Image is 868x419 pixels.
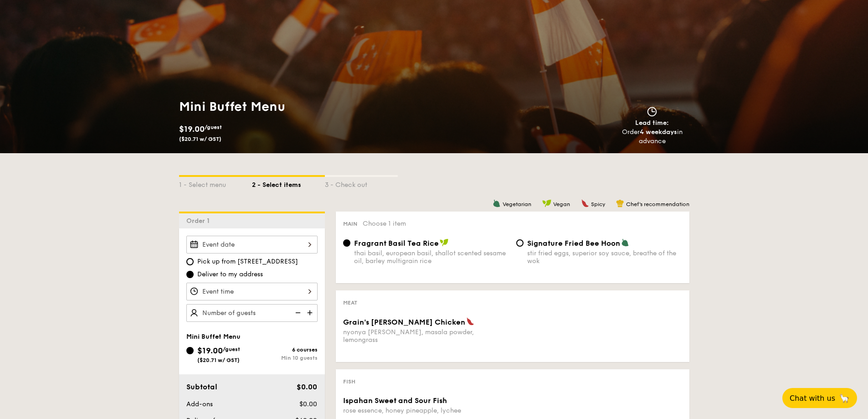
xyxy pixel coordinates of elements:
strong: 4 weekdays [640,128,677,136]
input: Number of guests [186,304,318,322]
div: Min 10 guests [252,355,318,361]
img: icon-vegan.f8ff3823.svg [440,238,449,247]
span: Lead time: [635,119,669,127]
span: $0.00 [297,383,317,391]
img: icon-clock.2db775ea.svg [645,107,659,117]
div: stir fried eggs, superior soy sauce, breathe of the wok [527,249,682,265]
div: nyonya [PERSON_NAME], masala powder, lemongrass [343,328,509,344]
img: icon-chef-hat.a58ddaea.svg [616,199,624,207]
div: 3 - Check out [325,177,398,190]
img: icon-vegetarian.fe4039eb.svg [493,199,501,207]
span: Fragrant Basil Tea Rice [354,239,439,248]
div: rose essence, honey pineapple, lychee [343,407,509,414]
span: Main [343,221,357,227]
span: 🦙 [839,393,850,403]
span: $0.00 [299,400,317,408]
div: 6 courses [252,347,318,353]
img: icon-spicy.37a8142b.svg [466,317,474,326]
span: Ispahan Sweet and Sour Fish [343,396,447,405]
button: Chat with us🦙 [782,388,857,408]
span: Pick up from [STREET_ADDRESS] [197,257,298,266]
input: Fragrant Basil Tea Ricethai basil, european basil, shallot scented sesame oil, barley multigrain ... [343,239,350,247]
input: Event date [186,236,318,253]
span: Signature Fried Bee Hoon [527,239,620,248]
input: Deliver to my address [186,271,194,278]
input: $19.00/guest($20.71 w/ GST)6 coursesMin 10 guests [186,347,194,354]
span: Spicy [591,201,605,207]
span: Meat [343,300,357,306]
input: Pick up from [STREET_ADDRESS] [186,258,194,265]
span: Subtotal [186,383,217,391]
span: Order 1 [186,217,213,225]
input: Signature Fried Bee Hoonstir fried eggs, superior soy sauce, breathe of the wok [516,239,524,247]
img: icon-reduce.1d2dbef1.svg [290,304,304,321]
span: Deliver to my address [197,270,263,279]
img: icon-spicy.37a8142b.svg [581,199,589,207]
span: Mini Buffet Menu [186,333,241,341]
img: icon-vegetarian.fe4039eb.svg [621,238,629,247]
span: $19.00 [179,124,205,134]
h1: Mini Buffet Menu [179,98,431,115]
span: ($20.71 w/ GST) [197,357,240,363]
div: 1 - Select menu [179,177,252,190]
div: 2 - Select items [252,177,325,190]
span: Fish [343,378,355,385]
span: /guest [205,124,222,130]
span: $19.00 [197,346,223,356]
span: Chat with us [790,394,835,403]
span: /guest [223,346,240,352]
span: Vegan [553,201,570,207]
img: icon-vegan.f8ff3823.svg [542,199,551,207]
span: ($20.71 w/ GST) [179,136,221,142]
span: Grain's [PERSON_NAME] Chicken [343,318,465,326]
div: thai basil, european basil, shallot scented sesame oil, barley multigrain rice [354,249,509,265]
span: Add-ons [186,400,213,408]
input: Event time [186,283,318,300]
div: Order in advance [611,128,693,146]
span: Vegetarian [503,201,531,207]
span: Choose 1 item [363,220,406,228]
span: Chef's recommendation [626,201,689,207]
img: icon-add.58712e84.svg [304,304,318,321]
